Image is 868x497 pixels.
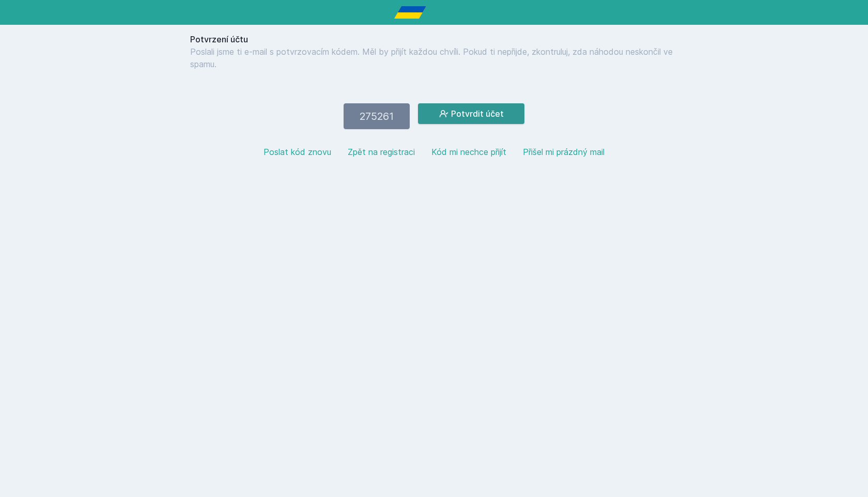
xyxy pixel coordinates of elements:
button: Kód mi nechce přijít [431,146,506,158]
input: 123456 [344,103,410,129]
button: Poslat kód znovu [263,146,331,158]
h1: Potvrzení účtu [190,33,678,45]
p: Poslali jsme ti e-mail s potvrzovacím kódem. Měl by přijít každou chvíli. Pokud ti nepřijde, zkon... [190,45,678,70]
button: Zpět na registraci [348,146,415,158]
button: Přišel mi prázdný mail [523,146,605,158]
button: Potvrdit účet [418,103,524,124]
